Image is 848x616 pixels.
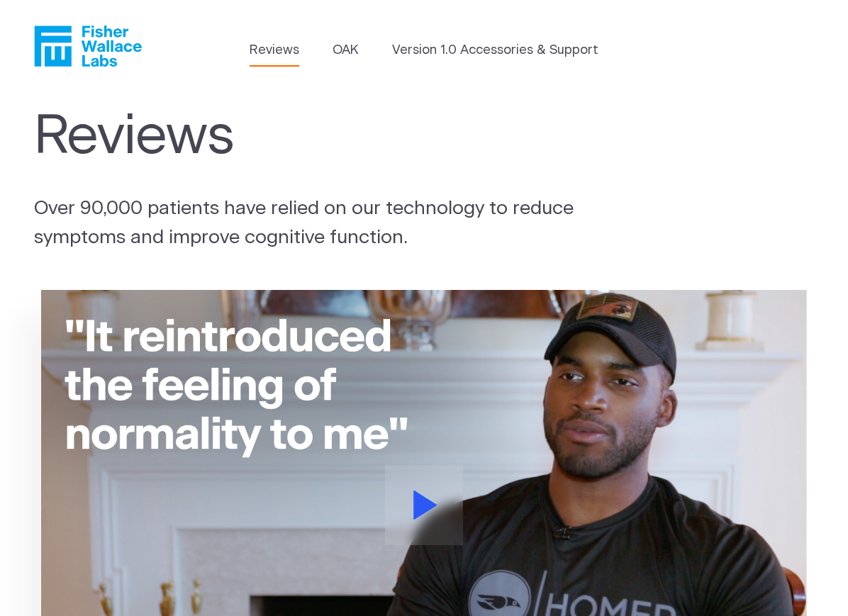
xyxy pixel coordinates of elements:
a: Fisher Wallace [34,26,142,67]
p: Over 90,000 patients have relied on our technology to reduce symptoms and improve cognitive funct... [34,194,588,252]
svg: Play [413,491,437,520]
h1: Reviews [34,105,601,168]
a: OAK [333,41,358,60]
a: Version 1.0 Accessories & Support [392,41,598,60]
a: Reviews [250,41,299,60]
